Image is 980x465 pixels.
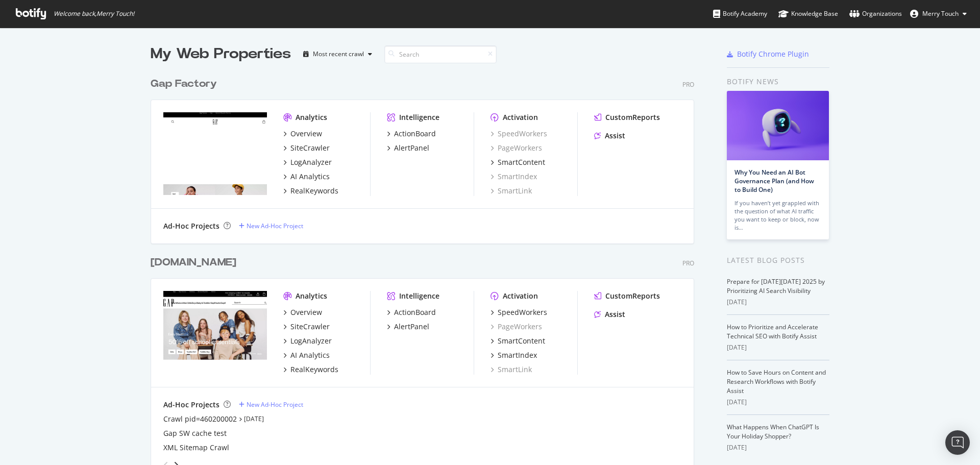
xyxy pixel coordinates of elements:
div: Intelligence [399,112,439,123]
div: Botify Chrome Plugin [737,49,809,59]
a: [DOMAIN_NAME] [151,255,240,270]
div: Organizations [849,9,902,19]
a: SpeedWorkers [491,129,547,139]
a: RealKeywords [283,186,338,196]
div: AlertPanel [394,322,429,332]
div: Activation [503,112,538,123]
div: SmartContent [498,336,545,346]
a: SmartContent [491,336,545,346]
a: Botify Chrome Plugin [727,49,809,59]
div: CustomReports [605,112,660,123]
div: ActionBoard [394,307,436,317]
div: [DATE] [727,443,829,452]
div: Assist [605,131,625,141]
a: Overview [283,307,322,317]
a: SiteCrawler [283,322,330,332]
div: [DATE] [727,343,829,352]
div: [DATE] [727,398,829,407]
a: Prepare for [DATE][DATE] 2025 by Prioritizing AI Search Visibility [727,277,825,295]
a: ActionBoard [387,307,436,317]
a: New Ad-Hoc Project [239,400,303,409]
a: Gap Factory [151,77,221,91]
a: How to Prioritize and Accelerate Technical SEO with Botify Assist [727,323,818,340]
a: New Ad-Hoc Project [239,222,303,230]
input: Search [384,45,497,63]
a: Crawl pid=460200002 [163,414,237,424]
div: RealKeywords [290,364,338,375]
a: AI Analytics [283,172,330,182]
div: Intelligence [399,291,439,301]
a: ActionBoard [387,129,436,139]
div: [DOMAIN_NAME] [151,255,236,270]
a: SmartContent [491,157,545,167]
div: My Web Properties [151,44,291,64]
div: Open Intercom Messenger [945,430,970,455]
div: Gap Factory [151,77,217,91]
div: SmartContent [498,157,545,167]
img: Why You Need an AI Bot Governance Plan (and How to Build One) [727,91,829,160]
a: XML Sitemap Crawl [163,443,229,453]
div: Knowledge Base [778,9,838,19]
div: SmartIndex [498,350,537,360]
span: Merry Touch [922,9,959,18]
a: AlertPanel [387,322,429,332]
div: New Ad-Hoc Project [247,400,303,409]
a: AI Analytics [283,350,330,360]
img: Gapfactory.com [163,112,267,195]
div: Botify Academy [713,9,767,19]
a: How to Save Hours on Content and Research Workflows with Botify Assist [727,368,826,395]
a: SpeedWorkers [491,307,547,317]
div: CustomReports [605,291,660,301]
a: LogAnalyzer [283,336,332,346]
img: Gap.com [163,291,267,374]
div: Overview [290,129,322,139]
div: SiteCrawler [290,322,330,332]
a: PageWorkers [491,322,542,332]
button: Most recent crawl [299,46,376,62]
div: New Ad-Hoc Project [247,222,303,230]
div: [DATE] [727,298,829,307]
div: Analytics [296,291,327,301]
div: Analytics [296,112,327,123]
div: Botify news [727,76,829,87]
div: Activation [503,291,538,301]
div: Pro [682,259,694,267]
a: Overview [283,129,322,139]
div: Latest Blog Posts [727,255,829,266]
button: Merry Touch [902,6,975,22]
a: SmartLink [491,364,532,375]
div: RealKeywords [290,186,338,196]
a: SiteCrawler [283,143,330,153]
div: SiteCrawler [290,143,330,153]
div: Most recent crawl [313,51,364,57]
a: PageWorkers [491,143,542,153]
div: Assist [605,309,625,320]
a: CustomReports [594,112,660,123]
a: SmartIndex [491,350,537,360]
a: Assist [594,131,625,141]
div: SpeedWorkers [498,307,547,317]
div: AI Analytics [290,172,330,182]
a: LogAnalyzer [283,157,332,167]
a: RealKeywords [283,364,338,375]
a: Why You Need an AI Bot Governance Plan (and How to Build One) [734,168,814,194]
div: LogAnalyzer [290,157,332,167]
a: CustomReports [594,291,660,301]
a: SmartIndex [491,172,537,182]
a: SmartLink [491,186,532,196]
a: Gap SW cache test [163,428,227,438]
div: Ad-Hoc Projects [163,400,219,410]
div: AI Analytics [290,350,330,360]
div: Ad-Hoc Projects [163,221,219,231]
a: AlertPanel [387,143,429,153]
div: ActionBoard [394,129,436,139]
div: Pro [682,80,694,89]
